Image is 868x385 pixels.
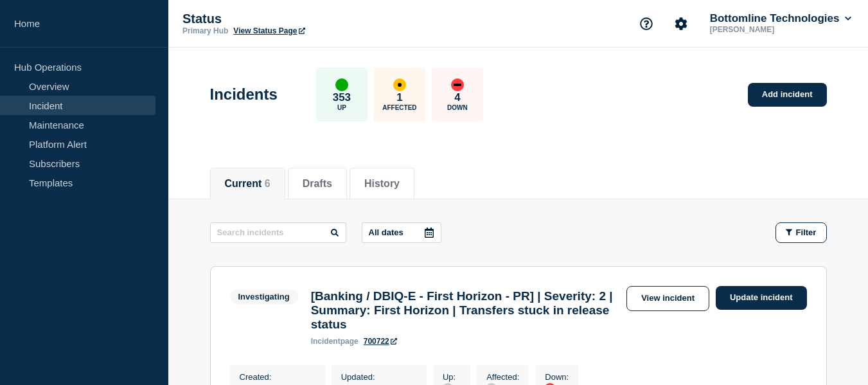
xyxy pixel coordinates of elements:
p: Status [182,12,439,26]
button: Bottomline Technologies [707,12,854,25]
button: Support [633,10,660,37]
span: Investigating [230,289,298,304]
p: Created : [240,372,315,382]
p: All dates [369,228,403,237]
h3: [Banking / DBIQ-E - First Horizon - PR] | Severity: 2 | Summary: First Horizon | Transfers stuck ... [311,289,620,332]
button: Filter [775,222,827,243]
button: Account settings [668,10,695,37]
button: History [364,178,400,190]
p: Affected : [486,372,519,382]
p: Primary Hub [182,26,228,35]
a: View Status Page [233,26,305,35]
p: [PERSON_NAME] [707,25,841,34]
button: Drafts [303,178,332,190]
p: Down : [545,372,569,382]
input: Search incidents [210,222,346,243]
div: up [335,78,348,91]
button: Current 6 [225,178,270,190]
p: page [311,337,359,346]
p: Down [447,104,468,111]
p: 4 [454,91,460,104]
p: 353 [333,91,351,104]
button: All dates [362,222,441,243]
a: Add incident [748,83,827,107]
p: Updated : [341,372,417,382]
span: incident [311,337,341,346]
div: affected [393,78,406,91]
a: 700722 [364,337,397,346]
p: 1 [396,91,402,104]
p: Affected [382,104,416,111]
div: down [451,78,464,91]
a: Update incident [716,286,807,310]
p: Up [337,104,346,111]
a: View incident [626,286,709,311]
h1: Incidents [210,85,278,103]
p: Up : [443,372,461,382]
span: 6 [265,178,270,189]
span: Filter [796,228,817,237]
